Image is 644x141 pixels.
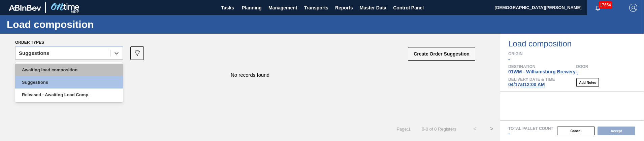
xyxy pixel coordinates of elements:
button: Add Notes [576,78,599,87]
span: - [508,56,510,62]
span: Origin [508,52,644,56]
button: > [483,120,500,137]
span: Management [268,4,297,12]
button: Notifications [587,3,609,12]
span: Planning [242,4,262,12]
span: Control Panel [393,4,424,12]
div: Suggestions [19,51,49,56]
button: Cancel [557,127,595,135]
button: < [466,120,483,137]
span: Delivery Date & Time [508,77,555,81]
span: Destination [508,65,576,69]
span: Load composition [508,40,644,48]
span: Tasks [220,4,235,12]
img: TNhmsLtSVTkK8tSr43FrP2fwEKptu5GPRR3wAAAABJRU5ErkJggg== [9,5,41,11]
h1: Load composition [7,21,126,28]
button: Create Order Suggestion [408,47,475,61]
div: Suggestions [15,76,123,89]
span: Transports [304,4,328,12]
span: Page : 1 [396,127,410,132]
div: Awaiting load composition [15,64,123,76]
span: Reports [335,4,353,12]
span: Order types [15,40,44,45]
span: 17654 [599,1,612,9]
span: - [576,69,578,74]
span: Master Data [360,4,386,12]
img: Logout [629,4,637,12]
span: 01WM - Williamsburg Brewery [508,69,576,74]
span: 0 - 0 of 0 Registers [421,127,456,132]
div: Released - Awaiting Load Comp. [15,89,123,101]
span: 04/17 at 12:00 AM [508,82,545,87]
